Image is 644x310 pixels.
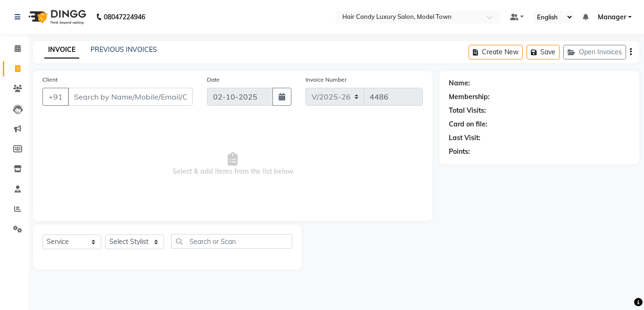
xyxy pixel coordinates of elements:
b: 08047224946 [104,4,145,30]
div: Card on file: [449,119,487,129]
button: Create New [469,45,523,59]
a: PREVIOUS INVOICES [91,45,157,54]
input: Search by Name/Mobile/Email/Code [68,88,193,106]
div: Points: [449,147,470,157]
img: logo [24,4,89,30]
label: Date [207,75,220,84]
label: Invoice Number [305,75,347,84]
div: Membership: [449,92,490,102]
button: Save [527,45,560,59]
button: +91 [42,88,69,106]
span: Manager [598,12,626,22]
button: Open Invoices [563,45,626,59]
div: Last Visit: [449,133,480,143]
div: Total Visits: [449,106,486,116]
label: Client [42,75,58,84]
a: INVOICE [44,42,79,59]
div: Name: [449,78,470,88]
span: Select & add items from the list below [42,117,423,211]
input: Search or Scan [171,234,292,249]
